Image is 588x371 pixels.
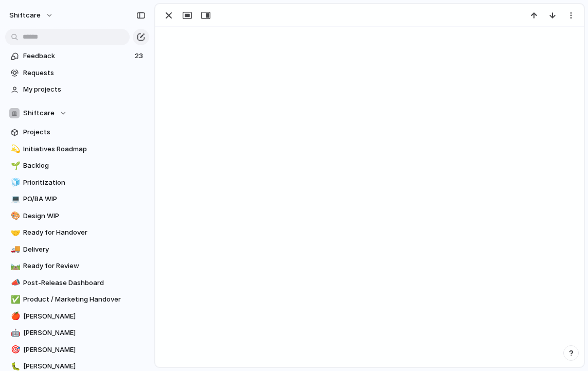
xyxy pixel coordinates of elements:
[23,108,55,118] span: Shiftcare
[9,244,20,255] button: 🚚
[23,194,146,204] span: PO/BA WIP
[11,327,18,339] div: 🤖
[11,344,18,356] div: 🎯
[9,345,20,355] button: 🎯
[135,51,145,61] span: 23
[23,68,146,78] span: Requests
[5,65,149,81] a: Requests
[5,258,149,274] a: 🛤️Ready for Review
[23,161,146,171] span: Backlog
[9,294,20,305] button: ✅
[5,175,149,190] a: 🧊Prioritization
[5,309,149,324] a: 🍎[PERSON_NAME]
[5,275,149,291] a: 📣Post-Release Dashboard
[11,160,18,172] div: 🌱
[23,294,146,305] span: Product / Marketing Handover
[9,328,20,338] button: 🤖
[5,105,149,121] button: Shiftcare
[23,278,146,288] span: Post-Release Dashboard
[9,261,20,271] button: 🛤️
[11,310,18,322] div: 🍎
[11,277,18,289] div: 📣
[5,225,149,240] a: 🤝Ready for Handover
[5,82,149,97] a: My projects
[23,261,146,271] span: Ready for Review
[11,243,18,255] div: 🚚
[5,342,149,358] a: 🎯[PERSON_NAME]
[11,260,18,272] div: 🛤️
[11,294,18,306] div: ✅
[9,311,20,322] button: 🍎
[9,10,41,21] span: shiftcare
[5,7,59,24] button: shiftcare
[23,178,146,188] span: Prioritization
[11,210,18,222] div: 🎨
[5,125,149,140] a: Projects
[11,176,18,188] div: 🧊
[9,178,20,188] button: 🧊
[23,211,146,221] span: Design WIP
[9,194,20,204] button: 💻
[9,161,20,171] button: 🌱
[5,325,149,341] a: 🤖[PERSON_NAME]
[23,311,146,322] span: [PERSON_NAME]
[11,193,18,205] div: 💻
[23,227,146,238] span: Ready for Handover
[5,142,149,157] a: 💫Initiatives Roadmap
[23,127,146,137] span: Projects
[5,292,149,307] a: ✅Product / Marketing Handover
[9,211,20,221] button: 🎨
[5,158,149,173] a: 🌱Backlog
[11,227,18,239] div: 🤝
[23,345,146,355] span: [PERSON_NAME]
[5,191,149,207] a: 💻PO/BA WIP
[23,244,146,255] span: Delivery
[23,144,146,154] span: Initiatives Roadmap
[9,144,20,154] button: 💫
[23,84,146,95] span: My projects
[11,143,18,155] div: 💫
[23,51,132,61] span: Feedback
[5,208,149,224] a: 🎨Design WIP
[9,227,20,238] button: 🤝
[5,48,149,64] a: Feedback23
[23,328,146,338] span: [PERSON_NAME]
[9,278,20,288] button: 📣
[5,242,149,257] a: 🚚Delivery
